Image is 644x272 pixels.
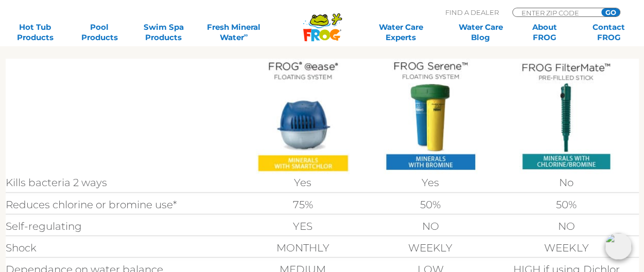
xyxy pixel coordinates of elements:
[239,240,367,256] td: MONTHLY
[494,174,639,191] td: No
[6,174,239,191] td: Kills bacteria 2 ways
[6,196,239,213] td: Reduces chlorine or bromine use*
[244,31,248,39] sup: ∞
[360,22,441,43] a: Water CareExperts
[239,174,367,191] td: Yes
[520,8,590,17] input: Zip Code Form
[494,240,639,256] td: WEEKLY
[494,218,639,234] td: NO
[367,240,494,256] td: WEEKLY
[6,240,239,256] td: Shock
[494,196,639,213] td: 50%
[75,22,125,43] a: PoolProducts
[239,196,367,213] td: 75%
[138,22,188,43] a: Swim SpaProducts
[445,8,499,17] p: Find A Dealer
[239,218,367,234] td: YES
[6,218,239,234] td: Self-regulating
[456,22,506,43] a: Water CareBlog
[203,22,265,43] a: Fresh MineralWater∞
[367,196,494,213] td: 50%
[584,22,634,43] a: ContactFROG
[367,174,494,191] td: Yes
[605,233,632,260] img: openIcon
[10,22,60,43] a: Hot TubProducts
[520,22,570,43] a: AboutFROG
[601,8,620,16] input: GO
[367,218,494,234] td: NO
